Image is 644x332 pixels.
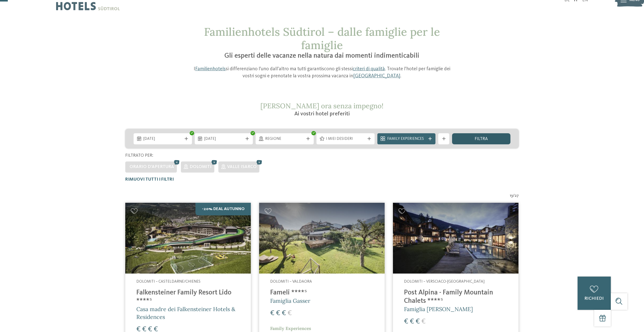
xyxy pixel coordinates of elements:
span: € [276,310,280,317]
span: Dolomiti – Versciaco-[GEOGRAPHIC_DATA] [404,280,485,284]
img: Cercate un hotel per famiglie? Qui troverete solo i migliori! [125,203,251,274]
span: € [282,310,286,317]
span: Regione [265,136,304,142]
span: € [270,310,274,317]
h4: Falkensteiner Family Resort Lido ****ˢ [136,289,240,305]
img: Cercate un hotel per famiglie? Qui troverete solo i migliori! [259,203,385,274]
span: Dolomiti – Valdaora [270,280,312,284]
span: richiedi [584,296,604,301]
span: Dolomiti – Casteldarne/Chienes [136,280,200,284]
span: I miei desideri [326,136,365,142]
span: 27 [515,193,519,199]
span: 13 [510,193,513,199]
a: richiedi [578,277,611,310]
span: Gli esperti delle vacanze nella natura dai momenti indimenticabili [224,52,419,59]
span: € [416,318,420,325]
a: criteri di qualità [353,67,385,72]
span: € [288,310,292,317]
span: Rimuovi tutti i filtri [125,177,174,182]
span: € [410,318,414,325]
span: Filtrato per: [125,153,153,158]
img: Post Alpina - Family Mountain Chalets ****ˢ [393,203,518,274]
span: / [513,193,515,199]
span: [DATE] [204,136,243,142]
a: [GEOGRAPHIC_DATA] [353,74,400,79]
span: Valle Isarco [227,165,257,169]
span: Casa madre dei Falkensteiner Hotels & Residences [136,306,235,320]
span: Family Experiences [270,325,311,331]
span: [DATE] [143,136,182,142]
span: € [421,318,426,325]
p: I si differenziano l’uno dall’altro ma tutti garantiscono gli stessi . Trovate l’hotel per famigl... [190,66,454,80]
h4: Post Alpina - Family Mountain Chalets ****ˢ [404,289,507,305]
a: Familienhotels [195,67,226,72]
span: Familienhotels Südtirol – dalle famiglie per le famiglie [204,25,440,52]
span: Famiglia Gasser [270,297,310,304]
span: [PERSON_NAME] ora senza impegno! [260,101,383,110]
span: Ai vostri hotel preferiti [294,111,350,117]
span: Famiglia [PERSON_NAME] [404,306,473,313]
span: Orario d'apertura [130,165,174,169]
span: € [404,318,408,325]
span: Dolomiti [190,165,212,169]
span: filtra [475,137,488,141]
span: Family Experiences [387,136,426,142]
